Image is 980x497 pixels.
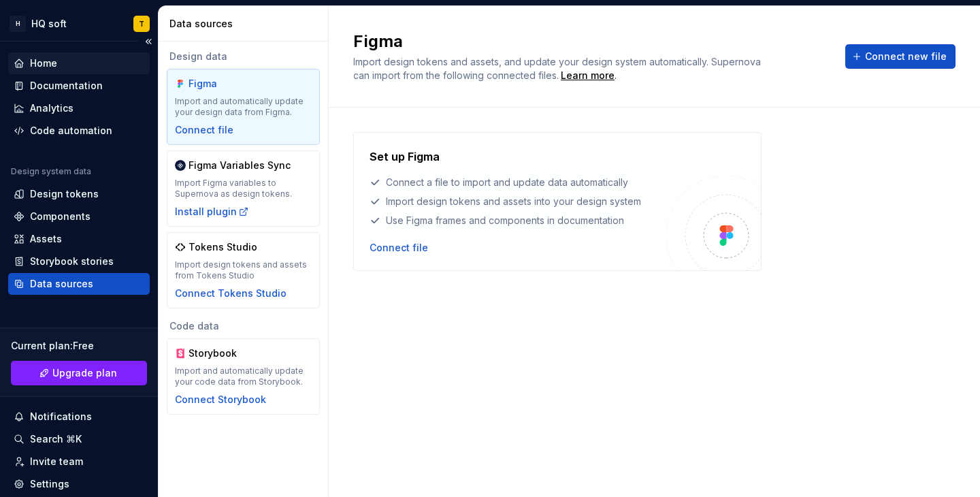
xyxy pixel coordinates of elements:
div: Storybook [189,347,254,360]
a: Home [8,52,150,74]
div: Invite team [30,455,83,468]
div: Import design tokens and assets from Tokens Studio [175,259,312,281]
div: Design data [167,50,320,63]
button: Search ⌘K [8,428,150,450]
a: Upgrade plan [11,361,147,385]
button: Notifications [8,406,150,428]
div: Notifications [30,410,92,423]
div: Import design tokens and assets into your design system [370,195,666,208]
h4: Set up Figma [370,148,440,165]
div: Code data [167,319,320,333]
span: Import design tokens and assets, and update your design system automatically. Supernova can impor... [353,56,764,81]
a: Data sources [8,273,150,295]
div: Figma [189,77,254,91]
a: Storybook stories [8,251,150,272]
div: Import and automatically update your code data from Storybook. [175,366,312,387]
div: Import Figma variables to Supernova as design tokens. [175,178,312,199]
a: Settings [8,473,150,495]
a: Analytics [8,97,150,119]
div: Documentation [30,79,103,93]
div: Design tokens [30,187,99,201]
div: Storybook stories [30,255,114,268]
div: Analytics [30,101,73,115]
a: Invite team [8,451,150,472]
button: HHQ softT [3,9,155,38]
div: Code automation [30,124,112,138]
a: Assets [8,228,150,250]
a: Code automation [8,120,150,142]
button: Connect new file [845,44,955,69]
div: Data sources [169,17,323,31]
div: Assets [30,232,62,246]
div: Home [30,57,57,70]
button: Collapse sidebar [139,32,158,51]
div: Import and automatically update your design data from Figma. [175,96,312,118]
h2: Figma [353,31,829,52]
div: Design system data [11,166,91,177]
a: StorybookImport and automatically update your code data from Storybook.Connect Storybook [167,338,320,415]
span: Connect new file [865,50,947,63]
button: Connect file [370,241,428,255]
div: Use Figma frames and components in documentation [370,214,666,227]
span: . [559,71,617,81]
div: HQ soft [31,17,67,31]
a: Figma Variables SyncImport Figma variables to Supernova as design tokens.Install plugin [167,150,320,227]
span: Upgrade plan [52,366,117,380]
a: Design tokens [8,183,150,205]
div: H [10,16,26,32]
div: T [139,18,144,29]
a: FigmaImport and automatically update your design data from Figma.Connect file [167,69,320,145]
button: Install plugin [175,205,249,219]
a: Documentation [8,75,150,97]
a: Components [8,206,150,227]
div: Settings [30,477,69,491]
div: Tokens Studio [189,240,257,254]
button: Connect Tokens Studio [175,287,287,300]
button: Connect file [175,123,233,137]
div: Current plan : Free [11,339,147,353]
div: Search ⌘K [30,432,82,446]
div: Components [30,210,91,223]
a: Learn more [561,69,615,82]
div: Connect a file to import and update data automatically [370,176,666,189]
a: Tokens StudioImport design tokens and assets from Tokens StudioConnect Tokens Studio [167,232,320,308]
button: Connect Storybook [175,393,266,406]
div: Figma Variables Sync [189,159,291,172]
div: Data sources [30,277,93,291]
